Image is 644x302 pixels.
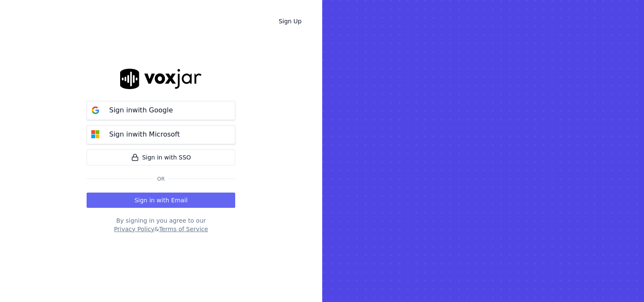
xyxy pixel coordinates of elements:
[87,216,235,233] div: By signing in you agree to our &
[114,225,154,233] button: Privacy Policy
[87,149,235,165] a: Sign in with SSO
[87,125,235,144] button: Sign inwith Microsoft
[87,102,104,119] img: google Sign in button
[109,105,173,115] p: Sign in with Google
[272,14,308,29] a: Sign Up
[87,126,104,143] img: microsoft Sign in button
[87,101,235,120] button: Sign inwith Google
[120,69,202,89] img: logo
[159,225,208,233] button: Terms of Service
[154,176,168,182] span: Or
[87,193,235,208] button: Sign in with Email
[109,129,180,140] p: Sign in with Microsoft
